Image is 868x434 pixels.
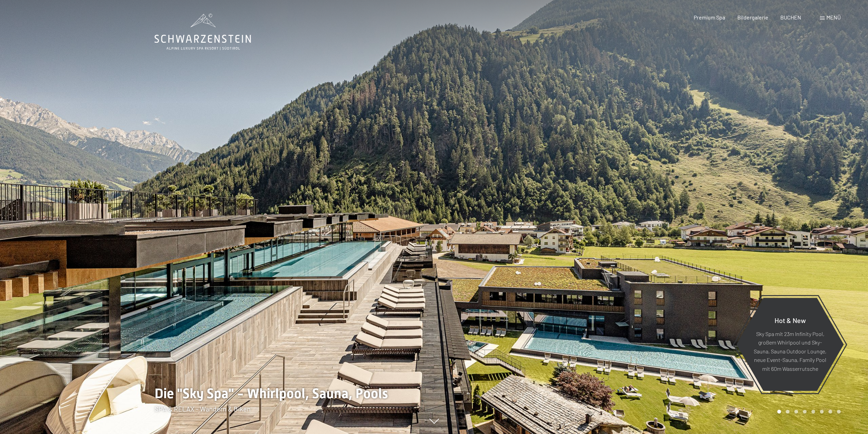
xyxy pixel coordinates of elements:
[737,14,768,20] a: Bildergalerie
[837,410,841,414] div: Carousel Page 8
[820,410,824,414] div: Carousel Page 6
[826,14,841,20] span: Menü
[786,410,790,414] div: Carousel Page 2
[753,329,827,373] p: Sky Spa mit 23m Infinity Pool, großem Whirlpool und Sky-Sauna, Sauna Outdoor Lounge, neue Event-S...
[736,297,844,391] a: Hot & New Sky Spa mit 23m Infinity Pool, großem Whirlpool und Sky-Sauna, Sauna Outdoor Lounge, ne...
[803,410,807,414] div: Carousel Page 4
[775,410,841,414] div: Carousel Pagination
[828,410,832,414] div: Carousel Page 7
[777,410,781,414] div: Carousel Page 1 (Current Slide)
[794,410,798,414] div: Carousel Page 3
[694,14,725,20] a: Premium Spa
[775,316,806,324] span: Hot & New
[811,410,815,414] div: Carousel Page 5
[780,14,801,20] a: BUCHEN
